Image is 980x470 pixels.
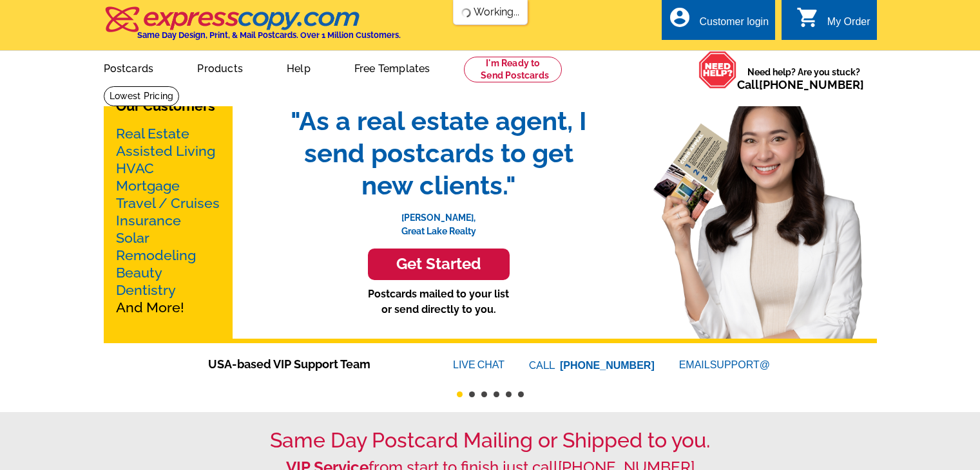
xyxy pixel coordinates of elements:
[334,52,451,82] a: Free Templates
[137,30,401,40] h4: Same Day Design, Print, & Mail Postcards. Over 1 Million Customers.
[177,52,264,82] a: Products
[104,15,401,40] a: Same Day Design, Print, & Mail Postcards. Over 1 Million Customers.
[506,391,512,397] button: 5 of 6
[827,16,870,34] div: My Order
[481,391,487,397] button: 3 of 6
[518,391,524,397] button: 6 of 6
[116,125,220,316] p: And More!
[453,357,477,373] font: LIVE
[529,358,557,373] font: CALL
[796,14,870,30] a: shopping_cart My Order
[796,6,820,29] i: shopping_cart
[494,391,499,397] button: 4 of 6
[278,105,600,202] span: "As a real estate agent, I send postcards to get new clients."
[453,359,504,370] a: LIVECHAT
[469,391,475,397] button: 2 of 6
[698,51,737,89] img: help
[116,178,180,194] a: Mortgage
[737,78,864,91] span: Call
[116,143,215,159] a: Assisted Living
[116,282,176,298] a: Dentistry
[116,160,154,176] a: HVAC
[278,202,600,238] p: [PERSON_NAME], Great Lake Realty
[679,359,772,370] a: EMAILSUPPORT@
[208,355,414,373] span: USA-based VIP Support Team
[116,126,189,142] a: Real Estate
[560,360,655,371] a: [PHONE_NUMBER]
[710,357,772,373] font: SUPPORT@
[384,255,494,274] h3: Get Started
[116,212,181,229] a: Insurance
[83,52,175,82] a: Postcards
[457,391,463,397] button: 1 of 6
[737,66,870,91] span: Need help? Are you stuck?
[116,247,196,263] a: Remodeling
[116,230,149,246] a: Solar
[116,265,162,281] a: Beauty
[278,287,600,317] p: Postcards mailed to your list or send directly to you.
[104,428,877,453] h1: Same Day Postcard Mailing or Shipped to you.
[461,8,471,18] img: loading...
[668,6,691,29] i: account_circle
[278,249,600,280] a: Get Started
[699,16,769,34] div: Customer login
[266,52,331,82] a: Help
[116,195,220,211] a: Travel / Cruises
[759,78,864,91] a: [PHONE_NUMBER]
[668,14,769,30] a: account_circle Customer login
